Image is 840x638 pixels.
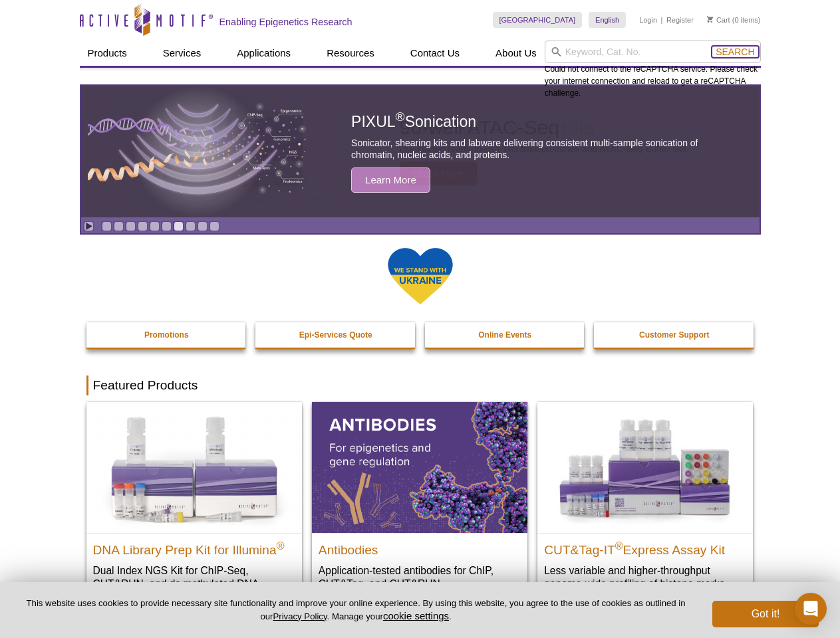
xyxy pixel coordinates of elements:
[21,597,690,623] p: This website uses cookies to provide necessary site functionality and improve your online experie...
[198,221,208,231] a: Go to slide 9
[80,41,135,66] a: Products
[387,247,454,306] img: We Stand With Ukraine
[478,330,531,340] strong: Online Events
[277,540,285,551] sup: ®
[396,110,405,124] sup: ®
[114,221,124,231] a: Go to slide 2
[86,402,302,532] img: DNA Library Prep Kit for Illumina
[312,402,527,603] a: All Antibodies Antibodies Application-tested antibodies for ChIP, CUT&Tag, and CUT&RUN.
[102,221,112,231] a: Go to slide 1
[383,610,449,621] button: cookie settings
[716,47,754,57] span: Search
[299,330,372,340] strong: Epi-Services Quote
[144,330,189,340] strong: Promotions
[210,221,219,231] a: Go to slide 10
[319,537,521,557] h2: Antibodies
[88,85,307,218] img: PIXUL sonication
[594,322,755,348] a: Customer Support
[155,41,210,66] a: Services
[712,46,758,58] button: Search
[174,221,184,231] a: Go to slide 7
[537,402,753,532] img: CUT&Tag-IT® Express Assay Kit
[545,41,761,99] div: Could not connect to the reCAPTCHA service. Please check your internet connection and reload to g...
[707,16,713,23] img: Your Cart
[86,402,302,617] a: DNA Library Prep Kit for Illumina DNA Library Prep Kit for Illumina® Dual Index NGS Kit for ChIP-...
[712,601,819,627] button: Got it!
[186,221,196,231] a: Go to slide 8
[351,113,476,130] span: PIXUL Sonication
[84,221,94,231] a: Toggle autoplay
[589,12,626,28] a: English
[150,221,160,231] a: Go to slide 5
[493,12,583,28] a: [GEOGRAPHIC_DATA]
[126,221,136,231] a: Go to slide 3
[312,402,527,532] img: All Antibodies
[81,86,760,217] article: PIXUL Sonication
[81,86,760,217] a: PIXUL sonication PIXUL®Sonication Sonicator, shearing kits and labware delivering consistent mult...
[615,540,623,551] sup: ®
[639,330,709,340] strong: Customer Support
[86,322,247,348] a: Promotions
[488,41,545,66] a: About Us
[545,41,761,63] input: Keyword, Cat. No.
[351,137,729,161] p: Sonicator, shearing kits and labware delivering consistent multi-sample sonication of chromatin, ...
[666,15,694,25] a: Register
[707,15,730,25] a: Cart
[544,537,746,557] h2: CUT&Tag-IT Express Assay Kit
[707,12,761,28] li: (0 items)
[219,16,352,28] h2: Enabling Epigenetics Research
[537,402,753,603] a: CUT&Tag-IT® Express Assay Kit CUT&Tag-IT®Express Assay Kit Less variable and higher-throughput ge...
[661,12,663,28] li: |
[273,611,327,621] a: Privacy Policy
[319,564,521,591] p: Application-tested antibodies for ChIP, CUT&Tag, and CUT&RUN.
[93,537,295,557] h2: DNA Library Prep Kit for Illumina
[86,375,754,395] h2: Featured Products
[138,221,148,231] a: Go to slide 4
[351,167,430,193] span: Learn More
[639,15,657,25] a: Login
[544,564,746,591] p: Less variable and higher-throughput genome-wide profiling of histone marks​.
[402,41,468,66] a: Contact Us
[319,41,382,66] a: Resources
[795,593,827,625] div: Open Intercom Messenger
[229,41,299,66] a: Applications
[93,564,295,604] p: Dual Index NGS Kit for ChIP-Seq, CUT&RUN, and ds methylated DNA assays.
[255,322,416,348] a: Epi-Services Quote
[425,322,586,348] a: Online Events
[162,221,172,231] a: Go to slide 6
